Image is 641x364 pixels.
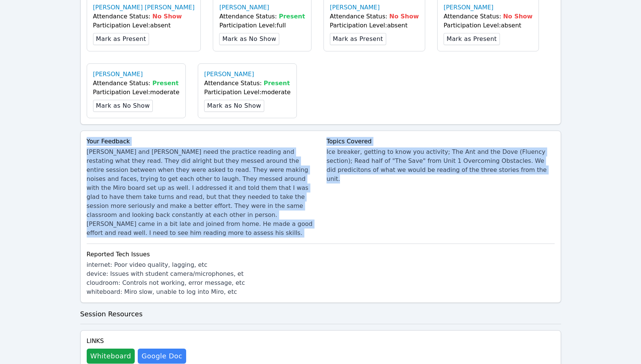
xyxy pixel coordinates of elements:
div: Participation Level: moderate [204,88,290,97]
span: No Show [389,13,419,20]
span: No Show [152,13,182,20]
button: Mark as Present [93,33,149,45]
div: Attendance Status: [444,12,533,21]
a: [PERSON_NAME] [PERSON_NAME] [93,3,195,12]
h3: Session Resources [80,309,561,319]
div: [PERSON_NAME] and [PERSON_NAME] need the practice reading and restating what they read. They did ... [87,147,315,238]
div: Ice breaker, getting to know you activity; The Ant and the Dove (Fluency section); Read half of "... [327,147,555,184]
a: [PERSON_NAME] [444,3,494,12]
li: device : Issues with student camera/microphones, et [87,269,555,278]
div: Participation Level: absent [93,21,195,30]
div: Attendance Status: [330,12,419,21]
span: No Show [503,13,533,20]
div: Topics Covered [327,137,555,146]
a: [PERSON_NAME] [204,70,254,79]
div: Reported Tech Issues [87,250,555,259]
li: cloudroom : Controls not working, error message, etc [87,278,555,287]
a: [PERSON_NAME] [219,3,269,12]
div: Attendance Status: [93,12,195,21]
li: whiteboard : Miro slow, unable to log into Miro, etc [87,287,555,296]
a: [PERSON_NAME] [330,3,380,12]
span: Present [263,80,290,87]
h4: Links [87,337,186,346]
div: Participation Level: moderate [93,88,179,97]
div: Your Feedback [87,137,315,146]
button: Mark as No Show [204,100,264,112]
a: Google Doc [138,349,186,364]
span: Present [152,80,179,87]
div: Participation Level: absent [330,21,419,30]
div: Participation Level: full [219,21,305,30]
div: Attendance Status: [219,12,305,21]
button: Whiteboard [87,349,135,364]
button: Mark as No Show [219,33,279,45]
div: Attendance Status: [204,79,290,88]
span: Present [279,13,305,20]
div: Participation Level: absent [444,21,533,30]
button: Mark as No Show [93,100,153,112]
li: internet : Poor video quality, lagging, etc [87,260,555,269]
button: Mark as Present [330,33,386,45]
div: Attendance Status: [93,79,179,88]
a: [PERSON_NAME] [93,70,143,79]
button: Mark as Present [444,33,500,45]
